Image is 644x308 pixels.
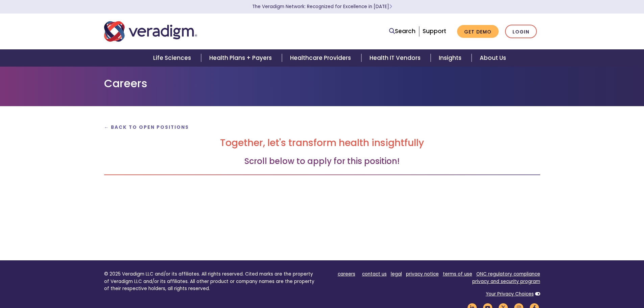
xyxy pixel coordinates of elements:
[104,270,317,292] p: © 2025 Veradigm LLC and/or its affiliates. All rights reserved. Cited marks are the property of V...
[505,25,537,39] a: Login
[389,27,415,36] a: Search
[476,271,540,277] a: ONC regulatory compliance
[389,3,392,10] span: Learn More
[104,157,540,166] h3: Scroll below to apply for this position!
[201,49,282,67] a: Health Plans + Payers
[391,271,402,277] a: legal
[282,49,361,67] a: Healthcare Providers
[104,137,540,149] h2: Together, let's transform health insightfully
[457,25,499,38] a: Get Demo
[406,271,439,277] a: privacy notice
[423,27,446,35] a: Support
[361,49,431,67] a: Health IT Vendors
[104,77,540,90] h1: Careers
[486,291,534,297] a: Your Privacy Choices
[104,20,197,43] img: Veradigm logo
[472,49,514,67] a: About Us
[472,278,540,285] a: privacy and security program
[145,49,201,67] a: Life Sciences
[443,271,472,277] a: terms of use
[362,271,387,277] a: contact us
[104,124,189,131] a: ← Back to Open Positions
[338,271,355,277] a: careers
[431,49,472,67] a: Insights
[252,3,392,10] a: The Veradigm Network: Recognized for Excellence in [DATE]Learn More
